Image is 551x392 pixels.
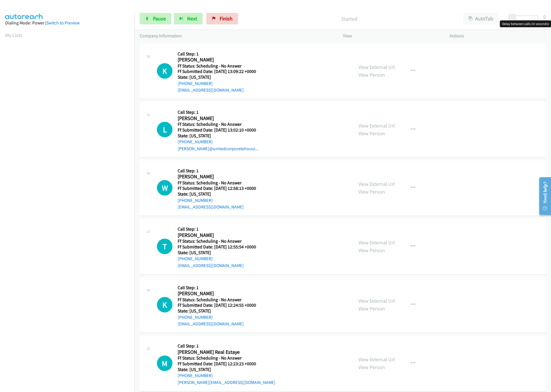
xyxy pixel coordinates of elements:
[157,63,172,79] h1: K
[358,356,395,363] a: View External Url
[463,13,499,24] button: AutoTab
[178,308,263,314] h5: State: [US_STATE]
[178,127,263,133] h5: Ff Submitted Date: [DATE] 13:02:10 +0000
[178,250,263,256] h5: State: [US_STATE]
[358,130,385,137] a: View Person
[140,32,333,39] p: Company Information
[358,298,395,304] a: View External Url
[358,239,395,246] a: View External Url
[178,168,263,174] h5: Call Step: 1
[535,173,551,219] iframe: Resource Center
[246,15,453,23] p: Started
[178,314,213,320] a: [PHONE_NUMBER]
[358,64,395,70] a: View External Url
[178,349,263,356] h2: [PERSON_NAME] Real Estaye
[178,226,263,232] h5: Call Step: 1
[178,361,275,367] h5: Ff Submitted Date: [DATE] 12:23:23 +0000
[157,122,172,137] h1: L
[5,44,135,317] iframe: Dialpad
[157,239,172,254] h1: T
[46,20,80,26] a: Switch to Preview
[178,256,213,261] a: [PHONE_NUMBER]
[220,15,233,22] span: Finish
[178,263,244,268] a: [EMAIL_ADDRESS][DOMAIN_NAME]
[178,373,213,378] a: [PHONE_NUMBER]
[178,146,259,151] a: [PERSON_NAME]@unitedcorporatehousi...
[153,15,166,22] span: Pause
[178,204,244,210] a: [EMAIL_ADDRESS][DOMAIN_NAME]
[178,232,263,239] h2: [PERSON_NAME]
[157,122,172,137] div: The call is yet to be attempted
[178,115,263,122] h2: [PERSON_NAME]
[140,13,171,24] a: Pause
[178,63,263,69] h5: Ff Status: Scheduling - No Answer
[178,109,263,115] h5: Call Step: 1
[206,13,238,24] a: Finish
[178,74,263,80] h5: State: [US_STATE]
[178,133,263,139] h5: State: [US_STATE]
[174,13,203,24] button: Next
[358,188,385,195] a: View Person
[178,139,213,144] a: [PHONE_NUMBER]
[178,57,263,63] h2: [PERSON_NAME]
[358,247,385,254] a: View Person
[178,302,263,308] h5: Ff Submitted Date: [DATE] 12:24:55 +0000
[178,51,263,57] h5: Call Step: 1
[178,380,275,385] a: [PERSON_NAME][EMAIL_ADDRESS][DOMAIN_NAME]
[358,181,395,187] a: View External Url
[178,198,213,203] a: [PHONE_NUMBER]
[178,121,263,127] h5: Ff Status: Scheduling - No Answer
[178,238,263,244] h5: Ff Status: Scheduling - No Answer
[187,15,197,22] span: Next
[157,239,172,254] div: The call is yet to be attempted
[157,356,172,371] h1: M
[358,305,385,312] a: View Person
[178,297,263,303] h5: Ff Status: Scheduling - No Answer
[178,186,263,191] h5: Ff Submitted Date: [DATE] 12:58:13 +0000
[543,13,546,21] div: 0
[157,356,172,371] div: The call is yet to be attempted
[178,285,263,291] h5: Call Step: 1
[358,122,395,129] a: View External Url
[178,321,244,327] a: [EMAIL_ADDRESS][DOMAIN_NAME]
[178,191,263,197] h5: State: [US_STATE]
[358,72,385,78] a: View Person
[178,244,263,250] h5: Ff Submitted Date: [DATE] 12:55:54 +0000
[178,87,244,93] a: [EMAIL_ADDRESS][DOMAIN_NAME]
[178,343,275,349] h5: Call Step: 1
[178,290,263,297] h2: [PERSON_NAME]
[178,355,275,361] h5: Ff Status: Scheduling - No Answer
[178,173,263,180] h2: [PERSON_NAME]
[157,297,172,312] h1: K
[178,81,213,86] a: [PHONE_NUMBER]
[157,180,172,196] h1: W
[178,180,263,186] h5: Ff Status: Scheduling - No Answer
[5,20,129,26] div: Dialing Mode: Power |
[343,32,439,39] p: View
[178,367,275,372] h5: State: [US_STATE]
[157,180,172,196] div: The call is yet to be attempted
[450,32,546,39] p: Actions
[5,32,22,38] a: My Lists
[178,69,263,74] h5: Ff Submitted Date: [DATE] 13:09:22 +0000
[157,297,172,312] div: The call is yet to be attempted
[358,364,385,370] a: View Person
